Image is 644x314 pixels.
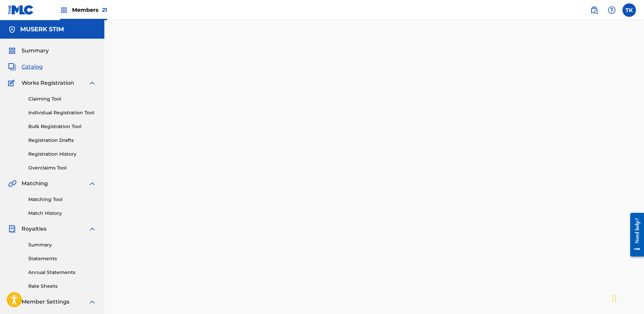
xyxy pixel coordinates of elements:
a: Annual Statements [28,269,96,276]
img: Catalog [8,63,16,71]
img: expand [88,180,96,188]
img: MLC Logo [8,5,34,15]
a: Registration History [28,151,96,158]
img: Matching [8,180,16,188]
span: Matching [22,180,48,188]
div: Help [605,3,618,17]
img: expand [88,79,96,87]
div: User Menu [622,3,636,17]
img: Summary [8,47,16,55]
span: 21 [102,7,107,13]
span: Catalog [22,63,43,71]
img: Royalties [8,225,16,233]
iframe: Chat Widget [610,282,644,314]
a: Bulk Registration Tool [28,123,96,130]
span: Members [72,6,107,14]
a: Matching Tool [28,196,96,203]
span: Summary [22,47,49,55]
a: Match History [28,210,96,217]
img: expand [88,225,96,233]
iframe: Resource Center [625,208,644,262]
img: expand [88,298,96,306]
h5: MUSERK STIM [20,26,64,33]
span: Works Registration [22,79,74,87]
img: help [608,6,616,14]
a: Registration Drafts [28,137,96,144]
img: Accounts [8,26,16,34]
a: SummarySummary [8,47,49,55]
a: Overclaims Tool [28,164,96,171]
a: Rate Sheets [28,283,96,290]
a: Public Search [587,3,601,17]
a: Individual Registration Tool [28,109,96,116]
span: Royalties [22,225,46,233]
span: Member Settings [22,298,69,306]
a: Summary [28,241,96,248]
a: CatalogCatalog [8,63,43,71]
img: Works Registration [8,79,17,87]
div: Drag [612,288,616,309]
img: search [590,6,598,14]
a: Claiming Tool [28,95,96,103]
a: Statements [28,255,96,262]
img: Top Rightsholders [60,6,68,14]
